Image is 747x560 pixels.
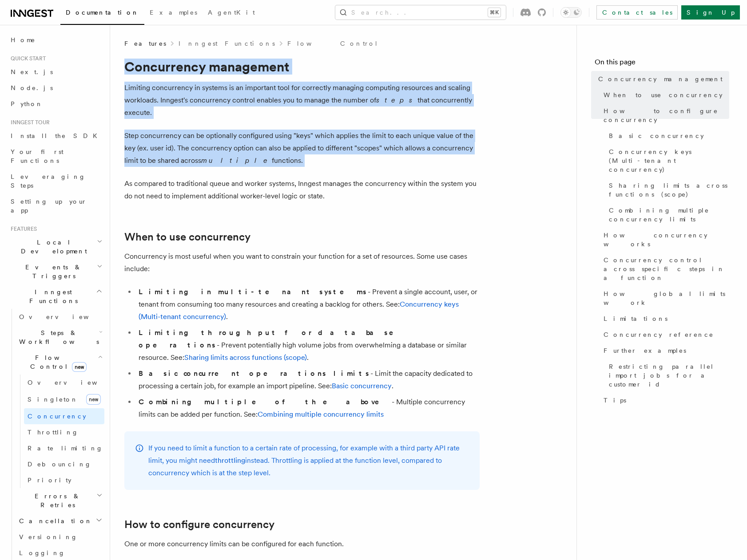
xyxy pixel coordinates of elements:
a: throttling [215,456,245,465]
span: Leveraging Steps [11,173,86,189]
a: Sign Up [681,5,740,20]
a: Basic concurrency [605,128,729,144]
span: Overview [19,313,111,320]
a: Inngest Functions [179,39,275,48]
a: Rate limiting [24,440,104,456]
span: Further examples [604,346,686,355]
strong: Combining multiple of the above [139,398,392,406]
a: Restricting parallel import jobs for a customer id [605,359,729,392]
span: Combining multiple concurrency limits [609,206,729,224]
a: Concurrency management [595,71,729,87]
span: Setting up your app [11,198,87,214]
p: One or more concurrency limits can be configured for each function. [124,538,480,550]
a: Python [7,96,104,112]
span: Tips [604,396,626,405]
span: Node.js [11,84,53,91]
button: Flow Controlnew [16,350,104,375]
span: Errors & Retries [16,492,96,509]
span: Overview [28,379,119,386]
span: Steps & Workflows [16,328,99,346]
h4: On this page [595,57,729,71]
button: Events & Triggers [7,259,104,284]
li: - Prevent a single account, user, or tenant from consuming too many resources and creating a back... [136,286,480,323]
a: How to configure concurrency [600,103,729,128]
div: Flow Controlnew [16,375,104,488]
span: Logging [19,549,65,556]
a: Further examples [600,343,729,359]
p: Limiting concurrency in systems is an important tool for correctly managing computing resources a... [124,82,480,119]
a: Examples [144,3,203,24]
span: Examples [150,9,197,16]
a: Priority [24,472,104,488]
span: Throttling [28,429,79,436]
span: Cancellation [16,517,92,525]
span: Debouncing [28,461,91,468]
span: Install the SDK [11,132,103,139]
strong: Limiting throughput for database operations [139,328,406,349]
span: Concurrency management [598,75,723,83]
span: Inngest Functions [7,288,96,305]
a: Documentation [60,3,144,25]
a: Debouncing [24,456,104,472]
em: steps [376,96,417,104]
span: Restricting parallel import jobs for a customer id [609,362,729,389]
span: Basic concurrency [609,131,704,140]
span: Versioning [19,533,78,540]
a: Leveraging Steps [7,169,104,193]
button: Search...⌘K [335,5,506,20]
a: Versioning [16,529,104,545]
a: Home [7,32,104,48]
span: Priority [28,477,72,484]
a: Combining multiple concurrency limits [258,410,384,418]
p: As compared to traditional queue and worker systems, Inngest manages the concurrency within the s... [124,177,480,202]
span: When to use concurrency [604,91,723,99]
a: Node.js [7,80,104,96]
a: Your first Functions [7,144,104,169]
a: Concurrency keys (Multi-tenant concurrency) [605,144,729,177]
button: Cancellation [16,513,104,529]
a: How concurrency works [600,227,729,252]
span: Python [11,100,43,107]
a: Singletonnew [24,390,104,408]
a: Tips [600,392,729,408]
span: Flow Control [16,353,98,371]
a: Sharing limits across functions (scope) [605,177,729,202]
span: AgentKit [208,9,255,16]
a: Throttling [24,424,104,440]
span: Events & Triggers [7,263,97,280]
a: Combining multiple concurrency limits [605,202,729,227]
p: Step concurrency can be optionally configured using "keys" which applies the limit to each unique... [124,130,480,167]
a: Next.js [7,64,104,80]
a: Overview [24,375,104,390]
a: Overview [16,309,104,325]
strong: Basic concurrent operations limits [139,369,370,378]
li: - Limit the capacity dedicated to processing a certain job, for example an import pipeline. See: . [136,367,480,392]
a: Contact sales [596,5,678,20]
a: Concurrency control across specific steps in a function [600,252,729,286]
strong: Limiting in multi-tenant systems [139,288,368,296]
span: Concurrency reference [604,330,714,339]
span: new [86,394,101,405]
kbd: ⌘K [488,8,501,17]
a: Concurrency [24,408,104,424]
a: How to configure concurrency [124,518,274,531]
a: Sharing limits across functions (scope) [184,353,307,362]
li: - Multiple concurrency limits can be added per function. See: [136,396,480,421]
span: Features [124,39,166,48]
a: How global limits work [600,286,729,311]
span: Documentation [66,9,139,16]
a: When to use concurrency [124,231,250,243]
button: Inngest Functions [7,284,104,309]
p: If you need to limit a function to a certain rate of processing, for example with a third party A... [148,442,469,479]
span: Limitations [604,314,668,323]
a: Limitations [600,311,729,327]
span: new [72,362,87,372]
button: Errors & Retries [16,488,104,513]
h1: Concurrency management [124,59,480,75]
em: multiple [201,156,272,165]
button: Toggle dark mode [560,7,582,18]
button: Local Development [7,234,104,259]
li: - Prevent potentially high volume jobs from overwhelming a database or similar resource. See: . [136,327,480,364]
a: Concurrency reference [600,327,729,343]
span: Quick start [7,55,46,62]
